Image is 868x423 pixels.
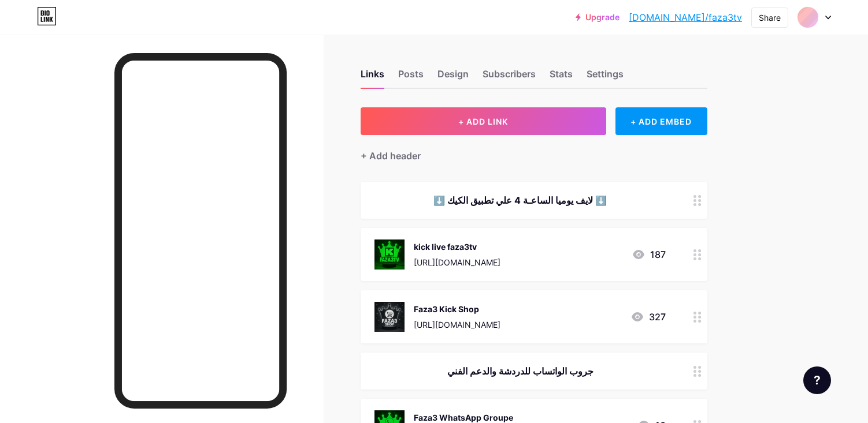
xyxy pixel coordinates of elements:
div: جروب الواتساب للدردشة والدعم الفني [374,364,666,378]
button: + ADD LINK [361,107,606,135]
div: + Add header [361,149,421,163]
div: [URL][DOMAIN_NAME] [414,256,500,268]
span: + ADD LINK [458,117,508,126]
div: Subscribers [483,67,536,88]
div: kick live faza3tv [414,241,500,253]
img: kick live faza3tv [374,239,405,269]
a: Upgrade [576,13,620,22]
div: 327 [630,310,666,324]
div: Stats [550,67,573,88]
img: Faza3 Kick Shop [374,302,405,332]
div: 187 [632,248,666,261]
div: Design [437,67,469,88]
div: Share [759,12,781,24]
div: Settings [587,67,624,88]
div: + ADD EMBED [615,107,707,135]
div: [URL][DOMAIN_NAME] [414,319,500,331]
div: Links [361,67,384,88]
div: Posts [398,67,424,88]
div: Faza3 Kick Shop [414,303,500,315]
div: ⬇️ لايف يوميا الساعـة 4 علي تطبيق الكيك ⬇️ [374,193,666,207]
a: [DOMAIN_NAME]/faza3tv [629,10,742,24]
